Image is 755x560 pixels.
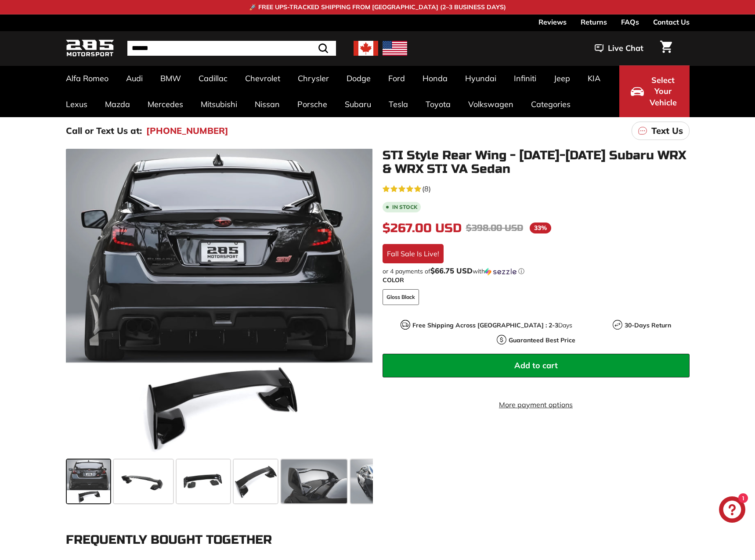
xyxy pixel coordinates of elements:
div: Fall Sale Is Live! [383,244,444,263]
a: Mercedes [139,91,192,117]
a: Ford [379,65,414,91]
a: Honda [414,65,456,91]
b: In stock [392,205,417,210]
a: Infiniti [505,65,545,91]
span: $66.75 USD [430,266,473,275]
p: Text Us [651,124,683,137]
a: [PHONE_NUMBER] [146,124,228,137]
strong: Guaranteed Best Price [509,336,575,344]
a: Categories [522,91,579,117]
strong: Free Shipping Across [GEOGRAPHIC_DATA] : 2-3 [412,321,558,329]
span: Select Your Vehicle [648,75,678,108]
a: Mazda [96,91,139,117]
a: Dodge [338,65,379,91]
a: Lexus [57,91,96,117]
span: $398.00 USD [466,223,523,233]
div: Frequently Bought Together [66,533,690,547]
a: Subaru [336,91,380,117]
label: COLOR [383,276,690,285]
span: Add to cart [514,360,558,370]
img: Sezzle [485,268,517,276]
a: FAQs [621,14,639,29]
strong: 30-Days Return [625,321,671,329]
a: Jeep [545,65,579,91]
p: Days [412,321,572,330]
button: Select Your Vehicle [619,65,690,117]
a: 4.6 rating (8 votes) [383,183,690,194]
h1: STI Style Rear Wing - [DATE]-[DATE] Subaru WRX & WRX STI VA Sedan [383,149,690,176]
a: Volkswagen [459,91,522,117]
p: Call or Text Us at: [66,124,142,137]
a: Text Us [632,122,690,140]
a: Audi [117,65,152,91]
a: Chevrolet [236,65,289,91]
a: Nissan [246,91,289,117]
a: Toyota [417,91,459,117]
a: BMW [152,65,190,91]
a: Hyundai [456,65,505,91]
a: Alfa Romeo [57,65,117,91]
img: Logo_285_Motorsport_areodynamics_components [66,38,114,59]
a: Porsche [289,91,336,117]
a: Returns [581,14,607,29]
button: Add to cart [383,354,690,377]
a: KIA [579,65,609,91]
div: or 4 payments of with [383,267,690,276]
div: or 4 payments of$66.75 USDwithSezzle Click to learn more about Sezzle [383,267,690,276]
span: $267.00 USD [383,221,462,236]
inbox-online-store-chat: Shopify online store chat [716,496,748,525]
a: Chrysler [289,65,338,91]
a: More payment options [383,399,690,410]
a: Cadillac [190,65,236,91]
input: Search [127,41,336,56]
span: Live Chat [608,43,643,54]
span: 33% [530,223,551,233]
a: Mitsubishi [192,91,246,117]
span: (8) [422,183,431,194]
a: Tesla [380,91,417,117]
a: Contact Us [653,14,690,29]
a: Cart [655,33,677,63]
p: 🚀 FREE UPS-TRACKED SHIPPING FROM [GEOGRAPHIC_DATA] (2–3 BUSINESS DAYS) [249,3,506,12]
button: Live Chat [583,37,655,59]
a: Reviews [538,14,567,29]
